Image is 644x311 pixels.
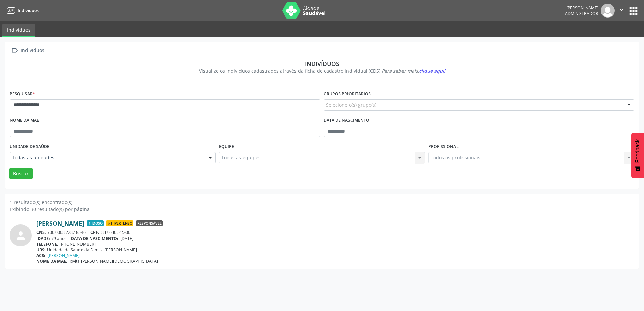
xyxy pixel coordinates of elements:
[635,139,641,163] span: Feedback
[36,236,50,241] span: IDADE:
[101,229,130,235] span: 837.636.515-00
[36,229,46,235] span: CNS:
[565,5,598,11] div: [PERSON_NAME]
[219,142,234,152] label: Equipe
[10,142,49,152] label: Unidade de saúde
[19,46,45,55] div: Indivíduos
[14,60,630,67] div: Indivíduos
[2,24,35,37] a: Indivíduos
[15,229,27,242] i: person
[615,4,628,18] button: 
[10,115,39,126] label: Nome da mãe
[10,89,35,99] label: Pesquisar
[10,46,45,55] a:  Indivíduos
[12,154,202,161] span: Todas as unidades
[10,206,634,213] div: Exibindo 30 resultado(s) por página
[36,253,45,258] span: ACS:
[324,89,371,99] label: Grupos prioritários
[106,220,133,226] span: Hipertenso
[565,11,598,16] span: Administrador
[36,229,634,235] div: 706 0008 2287 8546
[9,168,33,179] button: Buscar
[5,5,39,16] a: Indivíduos
[36,241,58,247] span: TELEFONE:
[601,4,615,18] img: img
[14,67,630,74] div: Visualize os indivíduos cadastrados através da ficha de cadastro individual (CDS).
[36,247,634,253] div: Unidade de Saude da Familia [PERSON_NAME]
[36,241,634,247] div: [PHONE_NUMBER]
[36,258,67,264] span: NOME DA MÃE:
[36,247,46,253] span: UBS:
[36,220,84,227] a: [PERSON_NAME]
[382,68,445,74] i: Para saber mais,
[631,133,644,178] button: Feedback - Mostrar pesquisa
[90,229,99,235] span: CPF:
[120,236,133,241] span: [DATE]
[71,236,118,241] span: DATA DE NASCIMENTO:
[36,236,634,241] div: 79 anos
[70,258,158,264] span: Jovita [PERSON_NAME][DEMOGRAPHIC_DATA]
[628,5,639,17] button: apps
[10,46,19,55] i: 
[136,220,163,226] span: Responsável
[10,199,634,206] div: 1 resultado(s) encontrado(s)
[428,142,459,152] label: Profissional
[324,115,369,126] label: Data de nascimento
[419,68,445,74] span: clique aqui!
[48,253,80,258] a: [PERSON_NAME]
[326,101,376,108] span: Selecione o(s) grupo(s)
[618,6,625,13] i: 
[18,8,39,13] span: Indivíduos
[87,220,104,226] span: Idoso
